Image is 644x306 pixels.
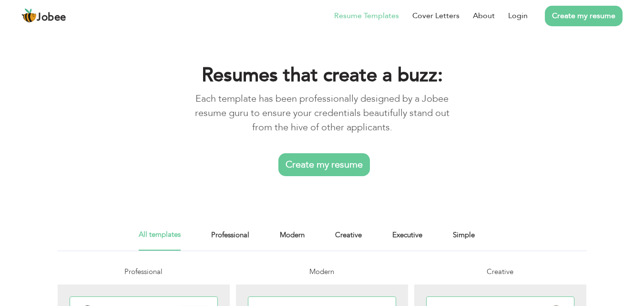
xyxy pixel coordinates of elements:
[392,229,422,251] a: Executive
[309,267,334,276] span: Modern
[278,153,370,176] a: Create my resume
[280,229,305,251] a: Modern
[21,8,37,23] img: jobee.io
[473,10,495,21] a: About
[211,229,249,251] a: Professional
[184,63,460,88] h1: Resumes that create a buzz:
[21,8,66,23] a: Jobee
[487,267,513,276] span: Creative
[508,10,528,21] a: Login
[124,267,163,276] span: Professional
[545,6,623,26] a: Create my resume
[184,92,460,135] p: Each template has been professionally designed by a Jobee resume guru to ensure your credentials ...
[334,10,399,21] a: Resume Templates
[335,229,362,251] a: Creative
[412,10,460,21] a: Cover Letters
[453,229,475,251] a: Simple
[139,229,181,251] a: All templates
[37,12,66,23] span: Jobee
